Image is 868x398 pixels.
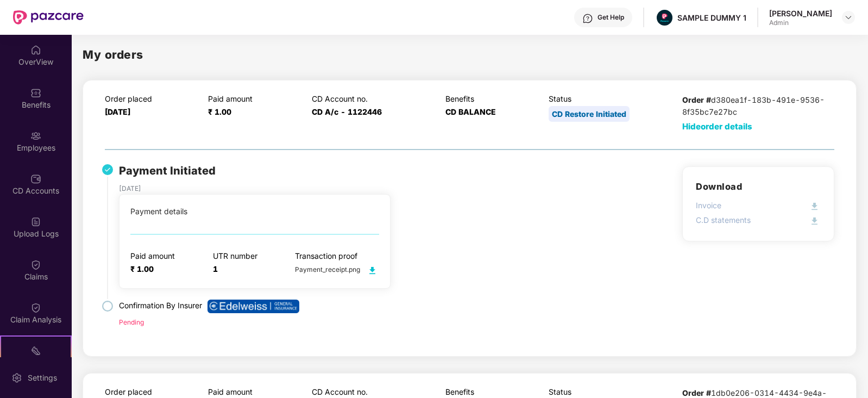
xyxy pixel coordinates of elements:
p: Benefits [445,387,537,396]
h2: My orders [83,46,143,64]
img: svg+xml;base64,PHN2ZyB4bWxucz0iaHR0cDovL3d3dy53My5vcmcvMjAwMC9zdmciIHdpZHRoPSIzMiIgaGVpZ2h0PSIzMi... [102,164,113,175]
h3: Download [696,180,821,194]
img: svg+xml;base64,PHN2ZyBpZD0iRHJvcGRvd24tMzJ4MzIiIHhtbG5zPSJodHRwOi8vd3d3LnczLm9yZy8yMDAwL3N2ZyIgd2... [844,13,853,22]
img: svg+xml;base64,PHN2ZyBpZD0iU2V0dGluZy0yMHgyMCIgeG1sbnM9Imh0dHA6Ly93d3cudzMub3JnLzIwMDAvc3ZnIiB3aW... [11,372,22,383]
p: Order placed [105,94,196,103]
img: svg+xml;base64,PHN2ZyBpZD0iQmVuZWZpdHMiIHhtbG5zPSJodHRwOi8vd3d3LnczLm9yZy8yMDAwL3N2ZyIgd2lkdGg9Ij... [30,88,41,98]
img: svg+xml;base64,PHN2ZyBpZD0iQ2xhaW0iIHhtbG5zPSJodHRwOi8vd3d3LnczLm9yZy8yMDAwL3N2ZyIgd2lkdGg9IjIwIi... [30,259,41,270]
span: 1 [213,264,218,273]
b: Order # [682,388,711,397]
img: svg+xml;base64,PHN2ZyB4bWxucz0iaHR0cDovL3d3dy53My5vcmcvMjAwMC9zdmciIHdpZHRoPSIyMCIgaGVpZ2h0PSIyMC... [366,264,379,277]
img: svg+xml;base64,PHN2ZyBpZD0iSG9tZSIgeG1sbnM9Imh0dHA6Ly93d3cudzMub3JnLzIwMDAvc3ZnIiB3aWR0aD0iMjAiIG... [30,45,41,55]
img: svg+xml;base64,PHN2ZyBpZD0iQ0RfQWNjb3VudHMiIGRhdGEtbmFtZT0iQ0QgQWNjb3VudHMiIHhtbG5zPSJodHRwOi8vd3... [30,173,41,184]
p: Confirmation By Insurer [119,300,470,313]
div: [PERSON_NAME] [769,8,832,18]
p: Transaction proof [295,251,379,260]
p: Paid amount [208,387,299,396]
img: svg+xml;base64,PHN2ZyBpZD0iRW1wbG95ZWVzIiB4bWxucz0iaHR0cDovL3d3dy53My5vcmcvMjAwMC9zdmciIHdpZHRoPS... [30,130,41,141]
img: svg+xml;base64,PHN2ZyB4bWxucz0iaHR0cDovL3d3dy53My5vcmcvMjAwMC9zdmciIHdpZHRoPSIyMSIgaGVpZ2h0PSIyMC... [30,345,41,356]
img: edel.png [207,300,299,313]
b: Order # [682,95,711,104]
p: d380ea1f-183b-491e-9536-8f35bc7e27bc [682,94,834,118]
p: CD Account no. [312,387,433,396]
img: New Pazcare Logo [13,10,84,24]
p: Benefits [445,94,537,103]
p: Status [549,94,670,103]
p: Paid amount [130,251,175,260]
span: Hide order details [682,121,752,132]
p: Paid amount [208,94,299,103]
img: Pazcare_Alternative_logo-01-01.png [657,10,672,26]
img: svg+xml;base64,PHN2ZyB4bWxucz0iaHR0cDovL3d3dy53My5vcmcvMjAwMC9zdmciIHdpZHRoPSIyMCIgaGVpZ2h0PSIyMC... [808,200,821,213]
span: Payment_receipt.png [295,265,379,273]
img: svg+xml;base64,PHN2ZyBpZD0iSGVscC0zMngzMiIgeG1sbnM9Imh0dHA6Ly93d3cudzMub3JnLzIwMDAvc3ZnIiB3aWR0aD... [582,13,593,24]
p: CD Account no. [312,94,433,103]
div: Get Help [597,13,624,22]
p: UTR number [213,251,257,260]
div: CD Restore Initiated [549,106,630,122]
div: Payment details [130,206,379,217]
p: Status [549,387,670,396]
div: SAMPLE DUMMY 1 [677,13,746,23]
span: CD BALANCE [445,107,496,116]
span: CD A/c - 1122446 [312,107,382,116]
img: svg+xml;base64,PHN2ZyBpZD0iQ2xhaW0iIHhtbG5zPSJodHRwOi8vd3d3LnczLm9yZy8yMDAwL3N2ZyIgd2lkdGg9IjIwIi... [30,302,41,313]
p: C.D statements [696,214,751,226]
span: [DATE] [105,107,130,116]
span: ₹ 1.00 [130,264,154,273]
span: Pending [119,318,144,326]
div: Settings [24,372,60,383]
span: ₹ 1.00 [208,107,231,116]
img: svg+xml;base64,PHN2ZyB4bWxucz0iaHR0cDovL3d3dy53My5vcmcvMjAwMC9zdmciIHdpZHRoPSIyMCIgaGVpZ2h0PSIyMC... [808,214,821,228]
span: [DATE] [119,184,141,192]
div: Admin [769,18,832,27]
img: svg+xml;base64,PHN2ZyB4bWxucz0iaHR0cDovL3d3dy53My5vcmcvMjAwMC9zdmciIHdpZHRoPSIxOCIgaGVpZ2h0PSIxOC... [102,301,113,312]
p: Order placed [105,387,196,396]
p: Payment Initiated [119,163,470,179]
p: Invoice [696,200,721,212]
img: svg+xml;base64,PHN2ZyBpZD0iVXBsb2FkX0xvZ3MiIGRhdGEtbmFtZT0iVXBsb2FkIExvZ3MiIHhtbG5zPSJodHRwOi8vd3... [30,216,41,227]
